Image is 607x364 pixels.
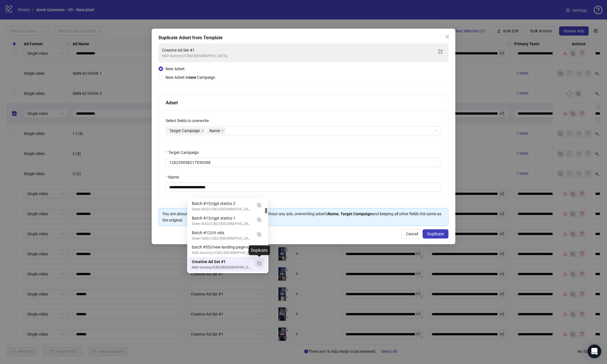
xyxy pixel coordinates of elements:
div: Green NAD//CBO//[GEOGRAPHIC_DATA] [192,221,252,227]
label: Target Campaign [166,149,203,156]
div: Duplicate Adset from Template [159,34,448,41]
div: Creative Ad Set #1 [192,259,252,265]
img: Duplicate [257,218,261,222]
div: Open Intercom Messenger [588,345,601,358]
span: Duplicate [427,232,444,236]
span: New Adset in Campaign [165,75,215,80]
button: Duplicate [255,215,264,224]
div: batch #53//new-landing-page-v1//7-27-25//Hsen//NG83 [188,272,267,286]
strong: Name, Target Campaign [328,212,372,216]
span: Target Campaign [167,127,206,134]
button: Duplicate [255,230,264,239]
label: Name [166,174,183,180]
div: Green NAD//CBO//[GEOGRAPHIC_DATA] [192,207,252,212]
span: close [201,129,204,132]
button: Duplicate [255,244,264,253]
div: Batch #12//tt vids [188,228,267,243]
div: Batch #13//gpt statics 1 [192,215,252,221]
span: 120229058217930398 [169,158,438,167]
span: Name [207,127,225,134]
div: NAD Gummy//CBO//[GEOGRAPHIC_DATA] [192,265,252,270]
button: Duplicate [255,200,264,210]
div: You are about to the selected adset without any ads, overwriting adset's and keeping all other fi... [162,211,445,223]
div: Batch #13//gpt statics 2 [192,200,252,207]
span: New Adset [165,66,185,71]
label: Select fields to overwrite [166,118,212,124]
button: Cancel [401,229,423,238]
div: Adset [166,99,441,106]
div: NAD Gummy//CBO//[GEOGRAPHIC_DATA] [162,53,434,59]
button: Duplicate [255,259,264,268]
span: Name [209,128,220,134]
div: NAD Gummy//CBO//[GEOGRAPHIC_DATA] [192,250,252,256]
div: Batch #12//tt vids [192,230,252,236]
span: close [445,34,450,39]
img: Duplicate [257,261,261,265]
div: Duplicate [249,245,270,255]
button: Duplicate [423,229,448,238]
div: batch #55//new-landing-page-v1//7-27-25//Sean//PinkSalt1 [188,242,267,257]
div: batch #55//new-landing-page-v1//7-27-25//[PERSON_NAME]//PinkSalt1 [192,244,252,250]
span: Target Campaign [169,128,200,134]
div: Creative Ad Set #1 [162,47,434,53]
strong: new [189,75,196,80]
span: Cancel [406,232,418,236]
span: export [438,50,442,54]
div: Green NAD//CBO//[GEOGRAPHIC_DATA] [192,236,252,241]
div: Batch #13//gpt statics 2 [188,199,267,214]
button: Close [443,32,452,41]
div: Batch #13//gpt statics 1 [188,214,267,228]
input: Name [166,183,441,192]
img: Duplicate [257,203,261,207]
div: Creative Ad Set #1 [188,257,267,272]
span: close [221,129,224,132]
img: Duplicate [257,232,261,236]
